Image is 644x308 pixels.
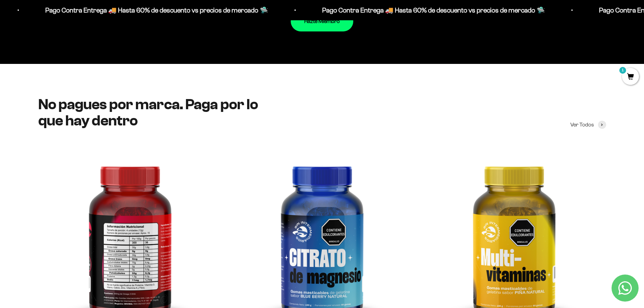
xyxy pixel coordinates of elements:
[43,5,266,16] p: Pago Contra Entrega 🚚 Hasta 60% de descuento vs precios de mercado 🛸
[570,120,594,129] span: Ver Todos
[570,120,606,129] a: Ver Todos
[320,5,543,16] p: Pago Contra Entrega 🚚 Hasta 60% de descuento vs precios de mercado 🛸
[619,66,627,74] mark: 1
[38,96,258,129] split-lines: No pagues por marca. Paga por lo que hay dentro
[291,11,353,31] a: Hazte Miembro
[622,73,639,81] a: 1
